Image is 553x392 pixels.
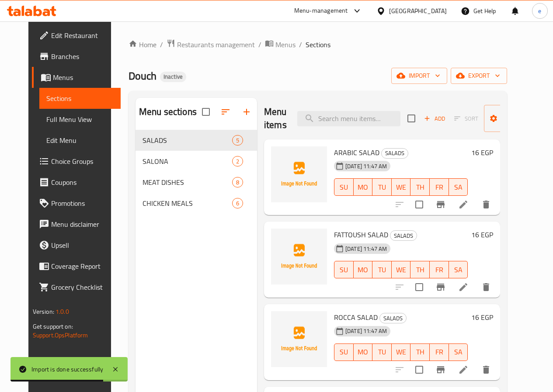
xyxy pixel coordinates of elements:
a: Restaurants management [167,39,255,50]
button: export [451,68,507,84]
button: FR [430,178,449,196]
button: WE [392,343,411,361]
button: TH [410,178,430,196]
span: Add item [421,112,449,125]
span: SALADS [382,148,408,158]
span: Select all sections [197,103,215,121]
span: Sort sections [215,101,236,122]
a: Menus [32,67,121,88]
span: Choice Groups [51,156,114,167]
button: delete [476,194,497,215]
a: Coverage Report [32,256,121,277]
span: [DATE] 11:47 AM [342,327,390,335]
button: delete [476,359,497,380]
span: Douch [129,66,157,86]
div: Inactive [160,72,186,82]
span: Select to update [410,361,428,379]
button: delete [476,277,497,298]
div: MEAT DISHES8 [136,172,257,193]
li: / [258,39,261,50]
button: SU [334,261,354,278]
span: MEAT DISHES [143,177,232,187]
span: e [538,6,541,16]
span: TH [414,181,426,194]
button: Branch-specific-item [430,359,451,380]
li: / [160,39,163,50]
div: Menu-management [294,6,348,16]
a: Branches [32,46,121,67]
button: TU [372,261,392,278]
span: Promotions [51,198,114,208]
div: SALADS [381,148,408,159]
h2: Menu items [264,105,287,132]
span: import [398,70,440,81]
button: TU [372,178,392,196]
span: Select section first [449,112,484,125]
a: Edit Restaurant [32,25,121,46]
button: SU [334,343,354,361]
span: Menu disclaimer [51,219,114,229]
span: WE [395,346,407,358]
span: 2 [233,157,243,166]
button: WE [392,261,411,278]
span: SALADS [143,135,232,146]
button: FR [430,343,449,361]
span: Select section [402,109,421,128]
div: items [232,156,243,167]
h6: 16 EGP [471,229,493,241]
button: TH [410,343,430,361]
span: SALADS [380,313,406,323]
span: MO [357,264,369,276]
img: ROCCA SALAD [271,311,327,367]
span: 5 [233,136,243,145]
span: TH [414,346,426,358]
nav: breadcrumb [129,39,507,50]
a: Menu disclaimer [32,214,121,235]
span: Get support on: [33,321,73,332]
span: [DATE] 11:47 AM [342,162,390,170]
a: Edit Menu [39,130,121,151]
div: items [232,198,243,208]
button: SA [449,343,468,361]
span: Branches [51,51,114,62]
span: MO [357,181,369,194]
span: Coupons [51,177,114,187]
button: MO [354,343,373,361]
span: Grocery Checklist [51,282,114,292]
img: ARABIC SALAD [271,146,327,202]
span: CHICKEN MEALS [143,198,232,208]
span: Sections [306,39,330,50]
span: 6 [233,199,243,208]
button: SA [449,261,468,278]
span: SALADS [390,231,417,241]
span: FR [433,346,445,358]
button: Branch-specific-item [430,277,451,298]
a: Choice Groups [32,151,121,172]
span: FATTOUSH SALAD [334,228,388,241]
span: TU [376,181,388,194]
span: Add [423,114,446,124]
a: Upsell [32,235,121,256]
button: FR [430,261,449,278]
button: MO [354,178,373,196]
span: SA [452,264,465,276]
span: WE [395,181,407,194]
span: 8 [233,178,243,187]
button: Branch-specific-item [430,194,451,215]
span: Upsell [51,240,114,250]
button: WE [392,178,411,196]
span: WE [395,264,407,276]
h2: Menu sections [139,105,197,118]
input: search [297,111,400,126]
span: TH [414,264,426,276]
div: items [232,177,243,187]
button: import [391,68,447,84]
div: SALADS [390,230,417,241]
div: SALADS [379,313,407,323]
a: Edit menu item [458,282,469,292]
span: FR [433,264,445,276]
span: Restaurants management [177,39,255,50]
span: 1.0.0 [56,306,69,317]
